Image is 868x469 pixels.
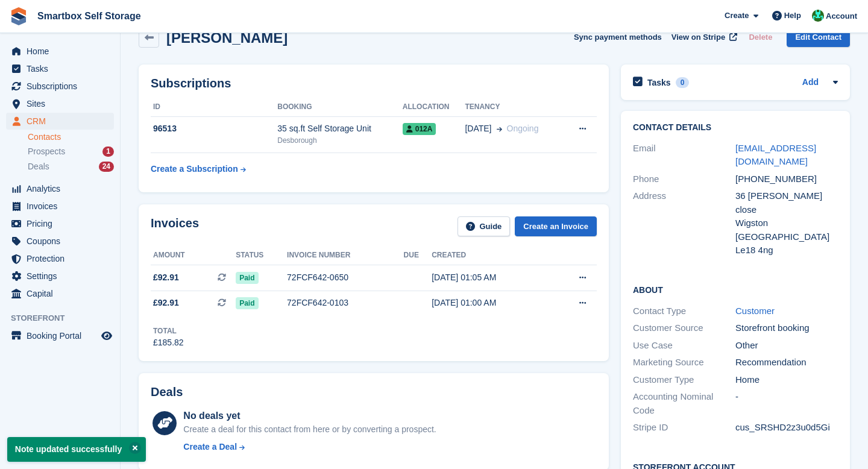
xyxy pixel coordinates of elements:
[633,123,838,133] h2: Contact Details
[27,95,99,112] span: Sites
[10,7,28,25] img: stora-icon-8386f47178a22dfd0bd8f6a31ec36ba5ce8667c1dd55bd0f319d3a0aa187defe.svg
[6,60,114,77] a: menu
[633,142,735,169] div: Email
[236,297,258,309] span: Paid
[27,327,99,344] span: Booking Portal
[633,172,735,186] div: Phone
[633,189,735,257] div: Address
[183,423,436,436] div: Create a deal for this contact from here or by converting a prospect.
[28,160,114,173] a: Deals 24
[27,180,99,197] span: Analytics
[403,123,436,135] span: 012A
[27,285,99,302] span: Capital
[6,95,114,112] a: menu
[735,321,838,335] div: Storefront booking
[6,180,114,197] a: menu
[647,77,671,88] h2: Tasks
[27,268,99,285] span: Settings
[6,233,114,250] a: menu
[183,409,436,423] div: No deals yet
[27,43,99,60] span: Home
[277,122,403,135] div: 35 sq.ft Self Storage Unit
[28,146,65,157] span: Prospects
[7,437,146,462] p: Note updated successfully
[27,113,99,130] span: CRM
[574,27,662,47] button: Sync payment methods
[812,10,824,22] img: Elinor Shepherd
[735,390,838,417] div: -
[6,215,114,232] a: menu
[633,373,735,387] div: Customer Type
[6,285,114,302] a: menu
[6,113,114,130] a: menu
[28,161,49,172] span: Deals
[403,98,465,117] th: Allocation
[784,10,801,22] span: Help
[151,163,238,175] div: Create a Subscription
[432,297,550,309] div: [DATE] 01:00 AM
[27,78,99,95] span: Subscriptions
[735,230,838,244] div: [GEOGRAPHIC_DATA]
[633,339,735,353] div: Use Case
[458,216,511,236] a: Guide
[6,250,114,267] a: menu
[633,321,735,335] div: Customer Source
[27,215,99,232] span: Pricing
[6,78,114,95] a: menu
[151,77,597,90] h2: Subscriptions
[99,162,114,172] div: 24
[183,441,237,453] div: Create a Deal
[735,421,838,435] div: cus_SRSHD2z3u0d5Gi
[671,31,725,43] span: View on Stripe
[277,98,403,117] th: Booking
[826,10,857,22] span: Account
[102,146,114,157] div: 1
[183,441,436,453] a: Create a Deal
[153,336,184,349] div: £185.82
[735,143,816,167] a: [EMAIL_ADDRESS][DOMAIN_NAME]
[404,246,432,265] th: Due
[153,326,184,336] div: Total
[465,122,491,135] span: [DATE]
[744,27,777,47] button: Delete
[287,271,404,284] div: 72FCF642-0650
[735,339,838,353] div: Other
[735,189,838,216] div: 36 [PERSON_NAME] close
[676,77,690,88] div: 0
[151,98,277,117] th: ID
[667,27,740,47] a: View on Stripe
[735,216,838,230] div: Wigston
[27,233,99,250] span: Coupons
[735,373,838,387] div: Home
[633,304,735,318] div: Contact Type
[11,312,120,324] span: Storefront
[633,356,735,370] div: Marketing Source
[787,27,850,47] a: Edit Contact
[236,272,258,284] span: Paid
[28,131,114,143] a: Contacts
[802,76,819,90] a: Add
[166,30,288,46] h2: [PERSON_NAME]
[151,158,246,180] a: Create a Subscription
[99,329,114,343] a: Preview store
[153,271,179,284] span: £92.91
[277,135,403,146] div: Desborough
[633,283,838,295] h2: About
[633,390,735,417] div: Accounting Nominal Code
[27,198,99,215] span: Invoices
[287,246,404,265] th: Invoice number
[725,10,749,22] span: Create
[151,246,236,265] th: Amount
[735,306,775,316] a: Customer
[287,297,404,309] div: 72FCF642-0103
[27,250,99,267] span: Protection
[6,43,114,60] a: menu
[28,145,114,158] a: Prospects 1
[151,216,199,236] h2: Invoices
[151,385,183,399] h2: Deals
[153,297,179,309] span: £92.91
[507,124,539,133] span: Ongoing
[6,327,114,344] a: menu
[27,60,99,77] span: Tasks
[6,268,114,285] a: menu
